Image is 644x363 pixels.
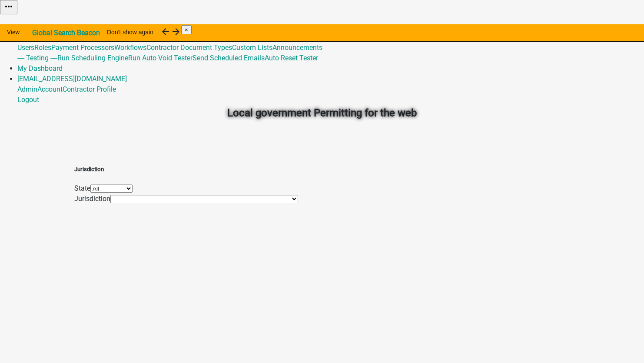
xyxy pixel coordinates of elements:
[74,195,110,203] label: Jurisdiction
[32,29,100,37] strong: Global Search Beacon
[181,25,192,34] button: Close
[185,26,188,33] span: ×
[74,184,90,192] label: State
[160,26,171,37] i: arrow_back
[171,26,181,37] i: arrow_forward
[81,105,563,121] h2: Local government Permitting for the web
[74,165,298,174] h5: Jurisdiction
[100,24,160,40] button: Don't show again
